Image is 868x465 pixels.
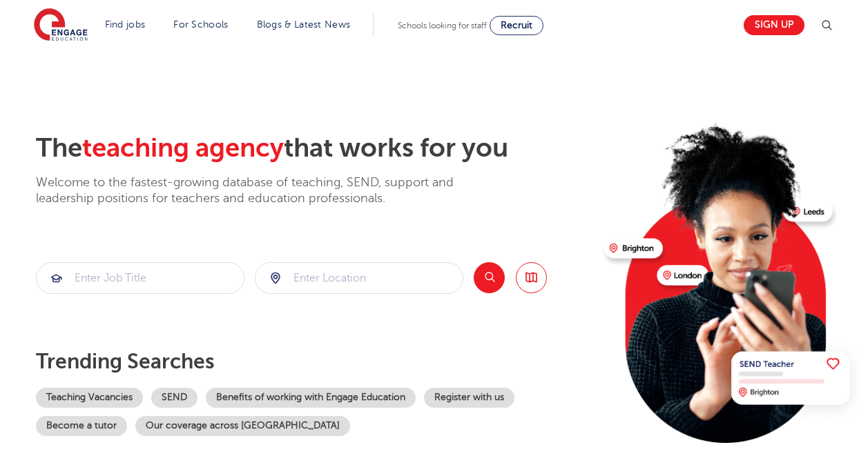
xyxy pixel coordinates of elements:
[501,20,532,30] span: Recruit
[744,15,804,35] a: Sign up
[36,175,492,207] p: Welcome to the fastest-growing database of teaching, SEND, support and leadership positions for t...
[105,19,146,30] a: Find jobs
[36,262,244,294] div: Submit
[36,388,143,408] a: Teaching Vacancies
[255,262,463,294] div: Submit
[135,416,350,436] a: Our coverage across [GEOGRAPHIC_DATA]
[255,263,463,293] input: Submit
[257,19,351,30] a: Blogs & Latest News
[424,388,514,408] a: Register with us
[36,416,127,436] a: Become a tutor
[474,262,505,293] button: Search
[36,349,593,374] p: Trending searches
[151,388,197,408] a: SEND
[34,8,88,43] img: Engage Education
[173,19,228,30] a: For Schools
[36,132,593,164] h2: The that works for you
[490,16,543,35] a: Recruit
[206,388,416,408] a: Benefits of working with Engage Education
[398,21,487,30] span: Schools looking for staff
[82,133,284,163] span: teaching agency
[37,263,244,293] input: Submit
